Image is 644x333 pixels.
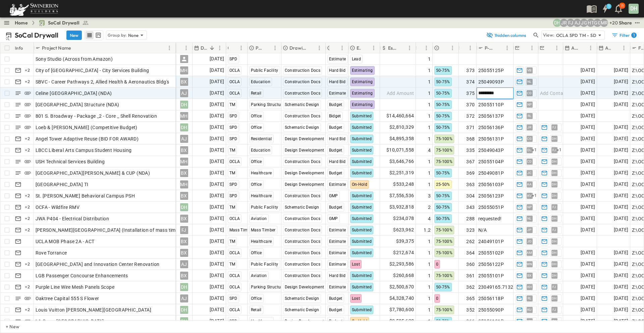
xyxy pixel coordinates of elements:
button: row view [86,31,94,39]
button: Sort [496,44,503,52]
div: DH [180,101,188,109]
div: Francisco J. Sanchez (frsanchez@swinerton.com) [567,19,575,27]
button: Sort [462,44,469,52]
span: OCLA [229,68,240,73]
span: [DATE] [210,89,224,97]
span: DH [552,138,557,139]
span: 25056137P [478,113,504,119]
span: [DATE] [210,169,224,177]
span: Submitted [352,171,372,175]
div: BX [180,146,188,154]
span: 50-75% [436,79,450,84]
span: JR [527,127,532,127]
button: Menu [406,44,414,52]
span: 375 [466,90,475,97]
span: DH [552,196,557,196]
span: [GEOGRAPHIC_DATA][PERSON_NAME] & CUP (NDA) [36,170,150,176]
span: SPD [229,125,237,130]
span: 367 [466,158,475,165]
span: 1 [428,56,431,62]
button: Menu [503,44,511,52]
div: table view [85,30,103,40]
div: Jorge Garcia (jorgarcia@swinerton.com) [580,19,588,27]
span: TM [229,148,235,153]
p: P-Code [485,45,494,51]
button: Menu [271,44,279,52]
span: Submitted [352,136,372,141]
span: 50-75% [436,125,450,130]
button: Sort [362,44,370,52]
span: 75-100% [436,136,453,141]
div: BX [180,192,188,200]
span: [DATE] [581,192,595,200]
span: Schematic Design [285,125,319,130]
span: 304 [466,192,475,199]
h6: 1 [608,4,609,9]
p: Due Date [201,45,207,51]
span: [DATE] [581,169,595,177]
div: MH [180,180,188,188]
span: Estimating [352,102,373,107]
span: [DATE] [581,66,595,74]
span: 50-75% [436,102,450,107]
button: Sort [178,44,186,52]
a: Home [15,19,28,26]
span: $2,810,329 [389,123,414,131]
span: Celine [GEOGRAPHIC_DATA] (NDA) [36,90,112,97]
button: Menu [165,44,173,52]
span: Schematic Design [285,102,319,107]
button: Sort [441,44,448,52]
div: Gerrad Gerber (gerrad.gerber@swinerton.com) [593,19,601,27]
span: 25049081P [478,170,504,176]
span: 25056123P [478,192,504,199]
span: [DATE] [614,89,628,97]
button: Sort [208,44,216,52]
div: BX [180,78,188,86]
span: 50-75% [436,193,450,198]
span: Office [251,159,262,164]
span: Healthcare [251,171,272,175]
span: [DATE] [614,101,628,108]
span: $533,248 [393,180,414,188]
p: Anticipated Finish [605,45,611,51]
span: 335 [466,147,475,154]
span: SBVC - Career Pathways 2, Allied Health & Aeronautics Bldg's [36,78,169,85]
span: Hard Bid [329,159,346,164]
span: [DATE] [614,146,628,154]
p: View: [543,32,555,39]
button: Menu [620,44,628,52]
span: Construction Docs [285,114,321,118]
span: Add Amount [387,90,414,97]
span: 75-100% [436,148,453,153]
button: kanban view [94,31,102,39]
span: [DATE] [210,192,224,200]
span: [DATE] [210,101,224,108]
span: Healthcare [251,193,272,198]
p: Anticipated Start [571,45,578,51]
div: DH [180,203,188,211]
span: DH [552,184,557,184]
button: Sort [331,44,338,52]
span: 1 [428,78,431,85]
div: + 2 [23,146,32,154]
span: Budget [329,148,342,153]
span: Office [251,125,262,130]
span: Parking Structure [251,102,285,107]
button: Sort [612,44,620,52]
span: [DATE] [614,180,628,188]
span: Hard Bid [329,79,346,84]
button: Menu [448,44,457,52]
nav: breadcrumbs [15,19,93,26]
span: 50-75% [436,91,450,96]
span: Education [251,79,271,84]
span: SPD [229,57,237,61]
span: Design Development [285,148,324,153]
div: Haaris Tahmas (haaris.tahmas@swinerton.com) [587,19,595,27]
span: Submitted [352,114,372,118]
span: NP [527,104,532,105]
button: Menu [466,44,474,52]
span: 25055104P [478,158,504,165]
span: 25056131P [478,135,504,142]
span: FJ [552,127,556,127]
span: Construction Docs [285,193,321,198]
